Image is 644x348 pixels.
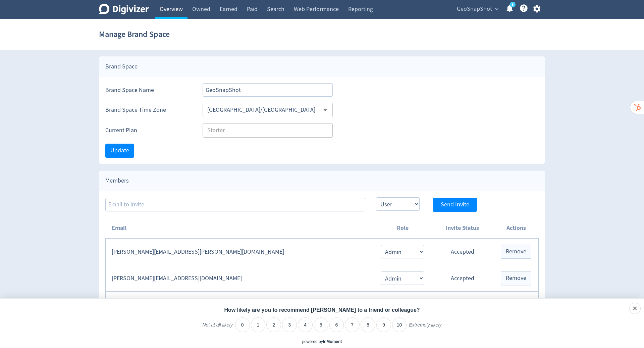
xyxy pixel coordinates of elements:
[105,86,192,94] label: Brand Space Name
[506,249,526,255] span: Remove
[431,218,494,239] th: Invite Status
[105,106,192,114] label: Brand Space Time Zone
[441,202,469,208] span: Send Invite
[431,292,494,318] td: Accepted
[361,317,375,332] li: 8
[431,239,494,265] td: Accepted
[106,292,374,318] td: [PERSON_NAME][EMAIL_ADDRESS][DOMAIN_NAME]
[105,126,192,135] label: Current Plan
[506,275,526,281] span: Remove
[629,303,641,314] div: Close survey
[266,317,281,332] li: 2
[345,317,360,332] li: 7
[205,105,320,115] input: Select Timezone
[376,317,391,332] li: 9
[110,148,129,154] span: Update
[510,2,516,7] a: 5
[106,265,374,292] td: [PERSON_NAME][EMAIL_ADDRESS][DOMAIN_NAME]
[433,198,477,212] button: Send Invite
[105,198,365,211] input: Email to invite
[512,2,514,7] text: 5
[494,6,500,12] span: expand_more
[374,218,431,239] th: Role
[251,317,266,332] li: 1
[99,23,170,45] h1: Manage Brand Space
[501,245,531,259] button: Remove
[454,4,500,14] button: GeoSnapShot
[494,218,538,239] th: Actions
[409,322,441,333] label: Extremely likely
[105,144,134,158] button: Update
[323,339,342,344] a: InMoment
[99,56,545,77] div: Brand Space
[329,317,344,332] li: 6
[501,271,531,285] button: Remove
[203,83,333,97] input: Brand Space
[235,317,250,332] li: 0
[106,239,374,265] td: [PERSON_NAME][EMAIL_ADDRESS][PERSON_NAME][DOMAIN_NAME]
[99,170,545,191] div: Members
[392,317,407,332] li: 10
[431,265,494,292] td: Accepted
[457,4,492,14] span: GeoSnapShot
[314,317,328,332] li: 5
[282,317,297,332] li: 3
[298,317,313,332] li: 4
[202,322,232,333] label: Not at all likely
[320,105,330,115] button: Open
[106,218,374,239] th: Email
[302,339,342,345] div: powered by inmoment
